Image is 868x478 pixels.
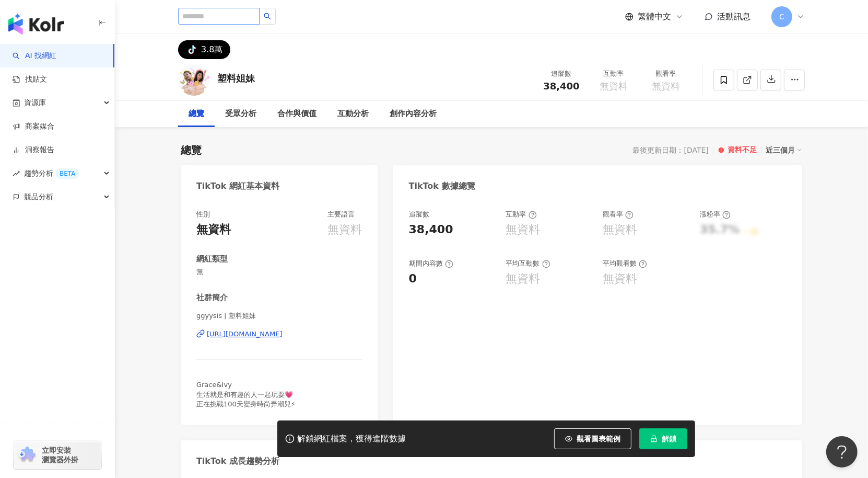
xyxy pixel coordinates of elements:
div: 合作與價值 [277,108,316,120]
img: chrome extension [17,447,37,463]
div: 無資料 [603,222,637,238]
div: TikTok 網紅基本資料 [196,180,279,192]
div: 網紅類型 [196,254,228,265]
span: 解鎖 [662,435,676,443]
div: 互動率 [594,69,634,79]
img: KOL Avatar [178,64,209,96]
div: 平均觀看數 [603,259,647,268]
a: [URL][DOMAIN_NAME] [196,329,362,339]
div: 0 [409,271,417,287]
span: 38,400 [543,81,579,92]
a: chrome extension立即安裝 瀏覽器外掛 [14,441,101,469]
img: logo [8,14,64,35]
div: TikTok 數據總覽 [409,180,475,192]
div: 最後更新日期：[DATE] [633,146,709,154]
div: 主要語言 [327,210,355,219]
div: 總覽 [189,108,204,120]
div: 觀看率 [646,69,686,79]
div: 平均互動數 [506,259,550,268]
span: 觀看圖表範例 [577,435,620,443]
div: 創作內容分析 [390,108,437,120]
span: 無資料 [652,81,680,92]
button: 解鎖 [639,428,687,449]
span: rise [13,170,20,177]
div: 觀看率 [603,210,634,219]
div: [URL][DOMAIN_NAME] [207,329,283,339]
div: 近三個月 [766,143,802,157]
span: 競品分析 [24,185,53,209]
div: 總覽 [181,143,202,157]
span: ggyysis | 塑料姐妹 [196,311,362,321]
span: Grace&Ivy 生活就是和有趣的人一起玩耍💗 正在挑戰100天變身時尚弄潮兒⚡ [196,381,296,407]
span: 立即安裝 瀏覽器外掛 [42,446,78,464]
div: 互動率 [506,210,536,219]
div: 資料不足 [728,145,757,155]
div: 性別 [196,210,210,219]
span: C [779,11,784,22]
div: 無資料 [506,222,540,238]
div: 塑料姐妹 [217,72,255,85]
div: 社群簡介 [196,292,228,303]
div: 漲粉率 [700,210,731,219]
div: 互動分析 [337,108,369,120]
div: 追蹤數 [542,69,581,79]
span: 無 [196,267,362,277]
div: 無資料 [327,222,362,238]
button: 觀看圖表範例 [554,428,631,449]
a: 商案媒合 [13,121,54,132]
div: 無資料 [196,222,231,238]
div: 追蹤數 [409,210,429,219]
div: 受眾分析 [225,108,256,120]
span: 活動訊息 [717,12,750,21]
span: 無資料 [600,81,628,92]
div: 3.8萬 [201,42,222,57]
div: 38,400 [409,222,453,238]
button: 3.8萬 [178,40,230,59]
span: search [264,13,271,20]
span: 趨勢分析 [24,162,79,185]
span: lock [650,435,658,442]
div: 無資料 [603,271,637,287]
div: 解鎖網紅檔案，獲得進階數據 [297,434,406,445]
a: searchAI 找網紅 [13,51,56,61]
div: 無資料 [506,271,540,287]
span: 繁體中文 [638,11,671,22]
span: 資源庫 [24,91,46,115]
div: BETA [55,168,79,179]
a: 找貼文 [13,74,47,85]
a: 洞察報告 [13,145,54,155]
div: 期間內容數 [409,259,453,268]
div: TikTok 成長趨勢分析 [196,456,279,467]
